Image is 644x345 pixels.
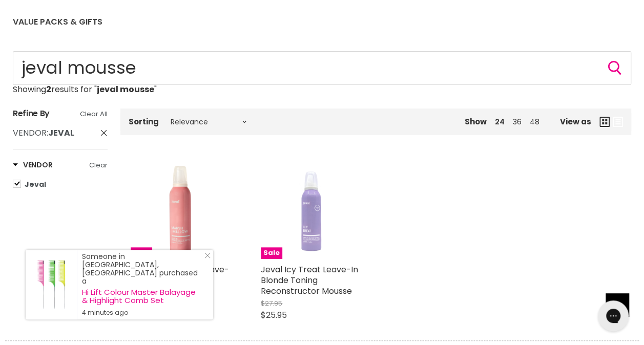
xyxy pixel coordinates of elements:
a: Vendor: Jeval [13,127,108,139]
a: 24 [495,117,505,127]
a: Clear [89,160,108,171]
form: Product [13,51,631,85]
span: : [13,127,74,139]
img: Jeval Marshmallow Leave-In Reconstructor Mousse [159,160,202,259]
small: 4 minutes ago [82,309,203,317]
span: Vendor [13,127,47,139]
span: $27.95 [261,298,282,308]
a: 48 [530,117,539,127]
a: Jeval Icy Treat Leave-In Blonde Toning Reconstructor MousseSale [261,160,360,259]
strong: Jeval [48,127,74,139]
span: Sale [261,247,282,259]
a: Jeval Marshmallow Leave-In Reconstructor MousseSale [131,160,230,259]
label: Sorting [129,117,159,126]
a: Hi Lift Colour Master Balayage & Highlight Comb Set [82,288,203,305]
a: Jeval Icy Treat Leave-In Blonde Toning Reconstructor Mousse [261,264,358,297]
a: Clear All [80,109,108,120]
img: Jeval Icy Treat Leave-In Blonde Toning Reconstructor Mousse [261,160,360,259]
a: Jeval [13,179,108,190]
strong: jeval mousse [97,83,154,95]
span: Show [465,116,487,127]
p: Showing results for " " [13,85,631,94]
h3: Vendor [13,160,52,170]
span: Sale [131,247,152,259]
span: $25.95 [261,309,287,321]
iframe: Gorgias live chat messenger [593,297,634,335]
div: Someone in [GEOGRAPHIC_DATA], [GEOGRAPHIC_DATA] purchased a [82,252,203,317]
button: Search [607,60,623,76]
span: Refine By [13,107,50,119]
a: 36 [513,117,522,127]
svg: Close Icon [204,252,211,258]
strong: 2 [46,83,51,95]
span: Jeval [25,179,46,189]
a: Value Packs & Gifts [5,11,110,33]
a: Close Notification [200,252,211,263]
input: Search [13,51,631,85]
span: View as [560,117,591,126]
a: Visit product page [26,250,77,319]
